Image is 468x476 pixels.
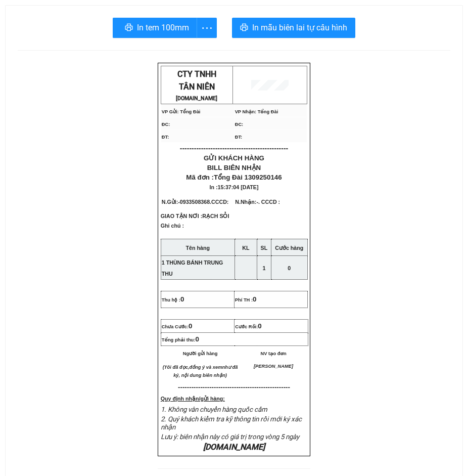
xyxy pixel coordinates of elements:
span: VP Nhận: Tổng Đài [235,109,278,114]
strong: Cước hàng [275,245,303,251]
span: 0 [189,322,192,330]
span: [PERSON_NAME] [254,364,293,369]
span: printer [240,23,248,33]
span: N.Nhận: [235,199,280,205]
span: 0 [258,322,261,330]
strong: [DOMAIN_NAME] [176,95,217,102]
span: Cước Rồi: [235,324,261,329]
span: VP Gửi: Tổng Đài [162,109,201,114]
span: 1 THÙNG BÁNH TRUNG THU [162,259,223,277]
span: --- [178,383,184,391]
span: more [197,22,216,34]
span: NV tạo đơn [261,351,287,356]
span: CTY TNHH [177,69,216,79]
span: GIAO TẬN NƠI : [161,213,229,219]
button: printerIn mẫu biên lai tự cấu hình [232,18,355,38]
span: Ghi chú : [161,223,184,237]
span: ----------------------------------------------- [184,383,290,391]
span: Tổng Đài 1309250146 [214,174,282,181]
span: 2. Quý khách kiểm tra kỹ thông tin rồi mới ký xác nhận [161,415,302,431]
span: Mã đơn : [186,174,282,181]
span: - [256,199,280,205]
span: 0933508368. [180,199,230,205]
span: BILL BIÊN NHẬN [207,164,261,171]
strong: SL [261,245,268,251]
span: 1 [262,265,265,271]
em: [DOMAIN_NAME] [203,442,265,452]
span: 0 [180,295,184,303]
span: ---------------------------------------------- [180,144,288,152]
span: RẠCH SỎI [202,213,229,219]
span: ÂN NIÊN [183,82,215,92]
span: Chưa Cước: [162,324,193,329]
span: Lưu ý: biên nhận này có giá trị trong vòng 5 ngày [161,433,299,441]
span: - [178,199,230,205]
span: 0 [253,295,256,303]
span: T [179,82,183,92]
em: như đã ký, nội dung biên nhận) [173,365,238,378]
span: Phí TH : [235,297,257,302]
span: ĐC: [162,122,170,127]
em: (Tôi đã đọc,đồng ý và xem [163,365,222,370]
span: In tem 100mm [137,21,189,34]
span: GỬI KHÁCH HÀNG [204,154,264,162]
span: Tổng phải thu: [162,337,199,342]
button: more [197,18,217,38]
strong: Quy định nhận/gửi hàng: [161,396,225,402]
span: ĐC: [235,122,244,127]
span: 0 [288,265,291,271]
strong: Tên hàng [186,245,210,251]
button: printerIn tem 100mm [113,18,197,38]
span: ĐT: [235,135,243,140]
span: In : [210,184,259,190]
span: . CCCD : [258,199,280,205]
span: 0 [195,335,199,343]
strong: KL [242,245,249,251]
span: Thu hộ : [162,297,184,302]
span: In mẫu biên lai tự cấu hình [252,21,347,34]
span: 15:37:04 [DATE] [218,184,259,190]
span: CCCD: [211,199,230,205]
span: ĐT: [162,135,169,140]
span: N.Gửi: [162,199,230,205]
span: 1. Không vân chuyển hàng quốc cấm [161,406,267,413]
span: Người gửi hàng [183,351,218,356]
span: printer [125,23,133,33]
